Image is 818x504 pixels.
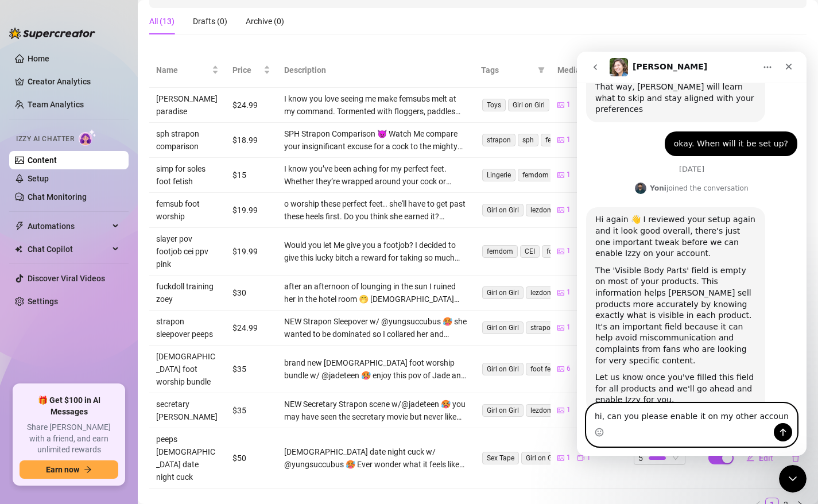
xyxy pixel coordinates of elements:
[518,134,538,146] span: sph
[557,455,564,462] span: picture
[518,169,553,181] span: femdom
[232,64,261,76] span: Price
[149,53,226,88] th: Name
[567,452,571,463] span: 1
[84,466,92,474] span: arrow-right
[28,274,105,283] a: Discover Viral Videos
[284,445,468,471] div: [DEMOGRAPHIC_DATA] date night cuck w/ @yungsuccubus 🥵 Ever wonder what it feels like to be left o...
[508,99,549,111] span: Girl on Girl
[482,204,524,216] span: Girl on Girl
[526,404,558,417] span: lezdom
[482,99,506,111] span: Toys
[577,52,807,456] iframe: Intercom live chat
[15,222,24,231] span: thunderbolt
[526,204,558,216] span: lezdom
[28,100,84,109] a: Team Analytics
[482,286,524,299] span: Girl on Girl
[557,137,564,144] span: picture
[792,454,800,462] span: delete
[474,53,550,88] th: Tags
[737,449,782,467] button: Edit
[481,64,533,76] span: Tags
[557,102,564,108] span: picture
[746,453,754,462] span: edit
[567,246,571,257] span: 1
[782,449,809,467] button: delete
[226,193,277,228] td: $19.99
[759,453,773,463] span: Edit
[482,321,524,334] span: Girl on Girl
[638,452,643,464] span: 5
[20,395,118,417] span: 🎁 Get $100 in AI Messages
[193,15,227,28] div: Drafts (0)
[226,158,277,193] td: $15
[567,405,571,416] span: 1
[284,356,468,382] div: brand new [DEMOGRAPHIC_DATA] foot worship bundle w/ @jadeteen 🥵 enjoy this pov of Jade and I.. to...
[526,286,558,299] span: lezdom
[557,248,564,255] span: picture
[28,156,57,165] a: Content
[28,240,109,258] span: Chat Copilot
[149,393,226,428] td: secretary [PERSON_NAME]
[20,422,118,456] span: Share [PERSON_NAME] with a friend, and earn unlimited rewards
[482,245,518,258] span: femdom
[46,465,79,474] span: Earn now
[557,289,564,296] span: picture
[246,15,284,28] div: Archive (0)
[28,297,58,306] a: Settings
[149,123,226,158] td: sph strapon comparison
[226,346,277,393] td: $35
[149,88,226,123] td: [PERSON_NAME] paradise
[541,134,576,146] span: femdom
[15,245,22,253] img: Chat Copilot
[557,407,564,414] span: picture
[284,92,468,118] div: I know you love seeing me make femsubs melt at my command. Tormented with floggers, paddles and p...
[20,460,118,479] button: Earn nowarrow-right
[538,67,545,73] span: filter
[567,169,571,180] span: 1
[557,324,564,331] span: picture
[536,61,547,79] span: filter
[28,192,87,201] a: Chat Monitoring
[482,363,524,375] span: Girl on Girl
[482,404,524,417] span: Girl on Girl
[226,276,277,311] td: $30
[149,276,226,311] td: fuckdoll training zoey
[587,452,591,463] span: 1
[277,53,475,88] th: Description
[482,169,515,181] span: Lingerie
[226,428,277,489] td: $50
[520,245,540,258] span: CEI
[557,366,564,373] span: picture
[521,452,563,464] span: Girl on Girl
[226,88,277,123] td: $24.99
[149,428,226,489] td: peeps [DEMOGRAPHIC_DATA] date night cuck
[482,134,515,146] span: strapon
[779,465,807,493] iframe: Intercom live chat
[526,363,567,375] span: foot fetish
[542,245,573,258] span: footjob
[567,134,571,145] span: 1
[284,197,468,223] div: o worship these perfect feet.. she'll have to get past these heels first. Do you think she earned...
[28,174,49,183] a: Setup
[567,99,571,110] span: 1
[28,217,109,235] span: Automations
[16,134,74,145] span: Izzy AI Chatter
[284,162,468,188] div: I know you’ve been aching for my perfect feet. Whether they’re wrapped around your cock or dangli...
[149,311,226,346] td: strapon sleepover peeps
